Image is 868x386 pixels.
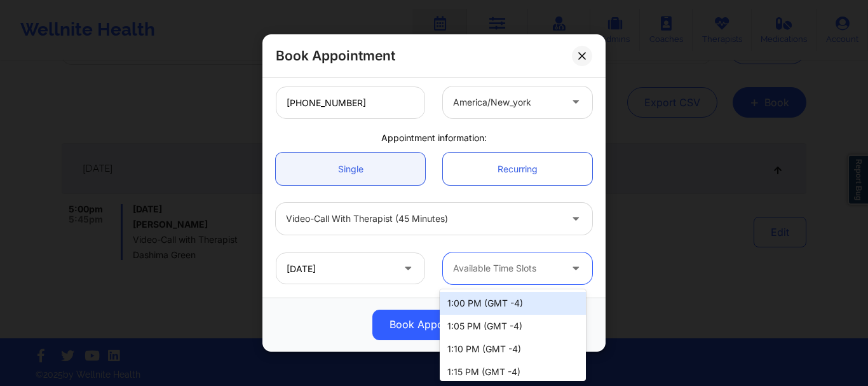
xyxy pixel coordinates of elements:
input: Patient's Phone Number [276,86,425,119]
div: Video-Call with Therapist (45 minutes) [286,203,560,235]
a: Single [276,153,425,185]
a: Recurring [443,153,592,185]
div: Appointment information: [267,132,601,144]
div: 1:05 PM (GMT -4) [440,315,586,338]
div: 1:10 PM (GMT -4) [440,338,586,361]
div: 1:15 PM (GMT -4) [440,361,586,383]
div: 1:00 PM (GMT -4) [440,292,586,315]
button: Book Appointment [372,310,496,340]
input: MM/DD/YYYY [276,252,425,284]
h2: Book Appointment [276,47,395,64]
div: america/new_york [453,86,560,118]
